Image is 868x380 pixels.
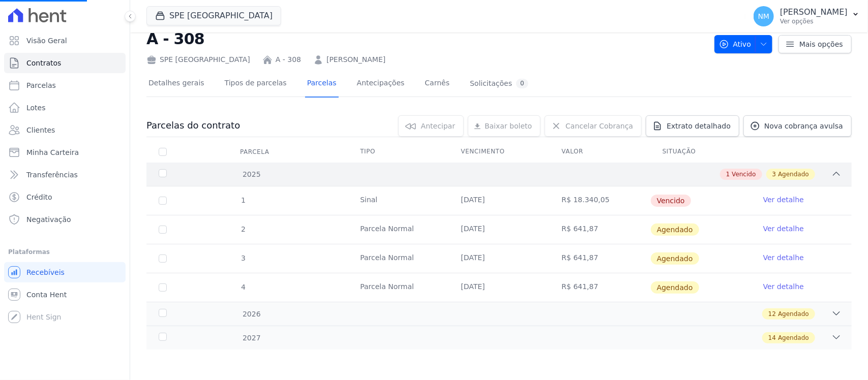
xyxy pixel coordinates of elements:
p: Ver opções [780,17,848,25]
input: default [159,255,167,263]
a: Visão Geral [4,30,126,51]
span: Agendado [651,281,699,294]
span: Nova cobrança avulsa [764,121,843,131]
span: Vencido [732,170,756,179]
button: NM [PERSON_NAME] Ver opções [745,2,868,30]
a: Ver detalhe [763,195,804,205]
th: Vencimento [448,141,549,163]
a: Recebíveis [4,262,126,282]
a: Ver detalhe [763,252,804,263]
a: Extrato detalhado [646,115,739,137]
a: Contratos [4,53,126,73]
div: Plataformas [8,246,122,258]
span: Agendado [651,224,699,236]
td: Sinal [348,186,448,215]
a: Carnês [423,71,452,98]
a: Negativação [4,209,126,230]
span: Clientes [26,125,55,135]
div: 0 [516,79,528,88]
th: Situação [650,141,751,163]
a: Ver detalhe [763,224,804,234]
span: Negativação [26,214,71,225]
span: Agendado [778,309,809,319]
span: 14 [768,333,776,342]
td: R$ 641,87 [550,244,650,273]
a: Solicitações0 [468,71,530,98]
a: Antecipações [355,71,407,98]
a: Minha Carteira [4,142,126,163]
button: Ativo [714,35,773,53]
td: [DATE] [448,215,549,244]
input: default [159,226,167,234]
h3: Parcelas do contrato [146,119,240,132]
td: R$ 641,87 [550,273,650,302]
span: Minha Carteira [26,147,79,157]
span: Mais opções [799,39,843,49]
span: 1 [240,196,246,204]
span: Contratos [26,58,61,68]
td: R$ 641,87 [550,215,650,244]
input: default [159,197,167,205]
a: Ver detalhe [763,281,804,292]
span: NM [758,13,770,20]
td: Parcela Normal [348,244,448,273]
div: Solicitações [470,79,528,88]
a: Detalhes gerais [146,71,206,98]
span: Vencido [651,195,691,207]
input: default [159,283,167,292]
button: SPE [GEOGRAPHIC_DATA] [146,6,281,25]
span: Recebíveis [26,267,65,277]
td: R$ 18.340,05 [550,186,650,215]
a: [PERSON_NAME] [326,54,385,65]
th: Tipo [348,141,448,163]
span: 2 [240,225,246,233]
a: Mais opções [779,35,852,53]
a: Crédito [4,187,126,207]
span: 4 [240,283,246,291]
a: Parcelas [4,75,126,96]
td: [DATE] [448,244,549,273]
span: 1 [726,170,730,179]
td: Parcela Normal [348,215,448,244]
th: Valor [550,141,650,163]
a: Conta Hent [4,284,126,305]
span: 12 [768,309,776,319]
div: Parcela [228,142,282,162]
span: 3 [772,170,776,179]
span: Agendado [778,333,809,342]
td: Parcela Normal [348,273,448,302]
span: Ativo [719,35,752,53]
a: Tipos de parcelas [223,71,289,98]
span: 3 [240,254,246,262]
span: Agendado [778,170,809,179]
span: Crédito [26,192,52,202]
a: Parcelas [305,71,339,98]
a: Nova cobrança avulsa [743,115,852,137]
td: [DATE] [448,273,549,302]
a: Clientes [4,120,126,140]
a: Transferências [4,165,126,185]
h2: A - 308 [146,27,706,50]
span: Parcelas [26,80,56,90]
p: [PERSON_NAME] [780,7,848,17]
span: Conta Hent [26,290,67,300]
a: A - 308 [276,54,301,65]
td: [DATE] [448,186,549,215]
div: SPE [GEOGRAPHIC_DATA] [146,54,250,65]
span: Extrato detalhado [667,121,731,131]
span: Lotes [26,103,46,113]
a: Lotes [4,98,126,118]
span: Visão Geral [26,36,67,46]
span: Agendado [651,252,699,265]
span: Transferências [26,170,78,180]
